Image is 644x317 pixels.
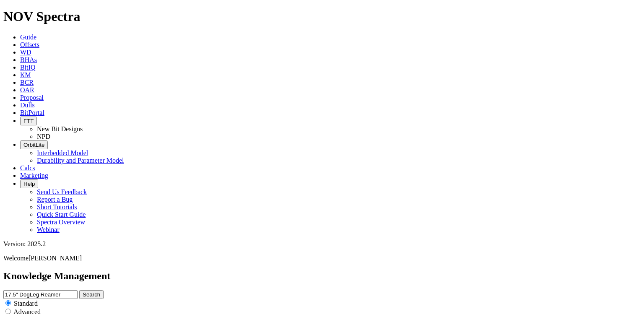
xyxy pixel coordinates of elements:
a: Send Us Feedback [37,188,87,195]
a: Guide [20,34,36,41]
a: New Bit Designs [37,125,83,133]
span: [PERSON_NAME] [29,255,82,262]
a: Calcs [20,164,35,171]
a: Spectra Overview [37,218,85,226]
a: OAR [20,86,34,94]
button: Search [79,290,104,299]
a: Durability and Parameter Model [37,157,124,164]
input: e.g. Smoothsteer Record [3,290,78,299]
a: Proposal [20,94,44,101]
a: Webinar [37,226,60,233]
span: FTT [23,118,34,124]
a: BitPortal [20,109,44,116]
button: Help [20,179,38,188]
a: NPD [37,133,50,140]
a: Short Tutorials [37,203,77,210]
span: OrbitLite [23,142,44,148]
a: Quick Start Guide [37,211,86,218]
a: Dulls [20,101,35,109]
a: BitIQ [20,64,35,71]
button: OrbitLite [20,140,48,149]
h1: NOV Spectra [3,9,641,24]
h2: Knowledge Management [3,270,641,282]
a: BCR [20,79,34,86]
span: Advanced [13,308,41,315]
button: FTT [20,117,37,125]
a: Offsets [20,41,39,48]
a: Interbedded Model [37,149,88,156]
a: WD [20,49,31,56]
span: Standard [14,300,38,307]
p: Welcome [3,255,641,262]
span: Help [23,181,35,187]
a: Marketing [20,172,48,179]
a: BHAs [20,56,37,63]
a: Report a Bug [37,196,73,203]
a: KM [20,71,31,78]
div: Version: 2025.2 [3,240,641,248]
